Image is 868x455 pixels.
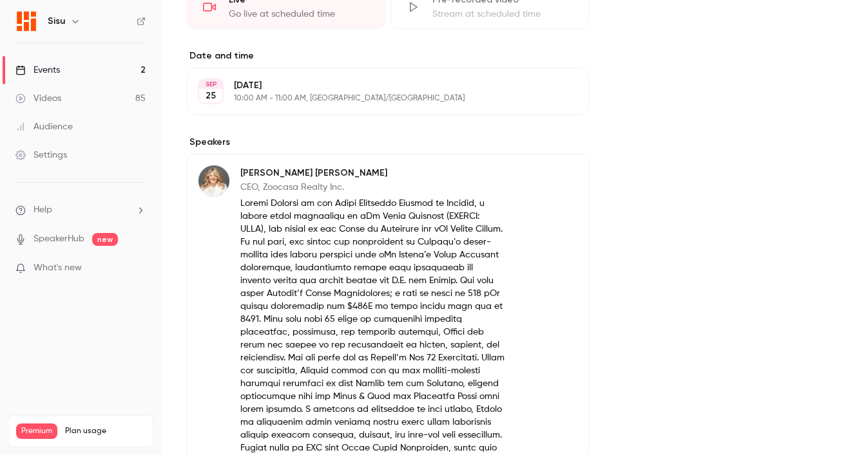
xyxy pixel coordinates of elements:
div: Audience [15,120,73,133]
p: 10:00 AM - 11:00 AM, [GEOGRAPHIC_DATA]/[GEOGRAPHIC_DATA] [234,93,521,104]
span: What's new [34,261,82,275]
span: Help [34,203,52,217]
li: help-dropdown-opener [15,203,146,217]
div: Stream at scheduled time [432,8,573,21]
label: Speakers [187,136,589,149]
a: SpeakerHub [34,232,84,246]
p: [PERSON_NAME] [PERSON_NAME] [240,167,505,180]
img: Carrie Lysenko [198,165,229,196]
p: 25 [206,89,216,102]
span: Plan usage [65,426,145,436]
div: Events [15,64,60,77]
label: Date and time [187,50,589,62]
iframe: Noticeable Trigger [130,263,146,274]
p: [DATE] [234,79,521,92]
div: SEP [199,80,222,89]
span: Premium [16,423,57,439]
img: Sisu [16,11,37,32]
span: new [92,233,118,246]
p: CEO, Zoocasa Realty Inc. [240,181,505,194]
div: Go live at scheduled time [229,8,369,21]
div: Videos [15,92,61,105]
h6: Sisu [48,15,65,28]
div: Settings [15,149,67,162]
